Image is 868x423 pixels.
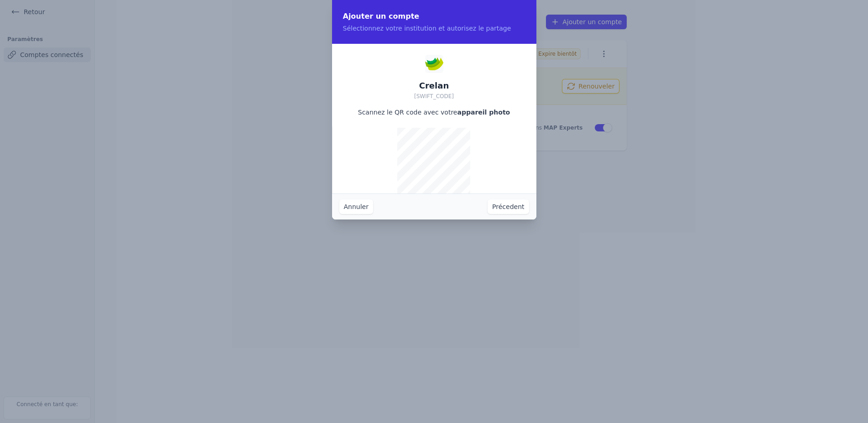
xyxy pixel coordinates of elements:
button: Précedent [488,199,529,214]
h2: Ajouter un compte [343,11,525,22]
button: Annuler [339,199,373,214]
p: Sélectionnez votre institution et autorisez le partage [343,24,525,33]
p: Scannez le QR code avec votre [358,108,510,117]
h2: Crelan [414,80,454,91]
strong: appareil photo [457,109,510,116]
span: [SWIFT_CODE] [414,93,454,99]
img: Crelan [425,55,443,73]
